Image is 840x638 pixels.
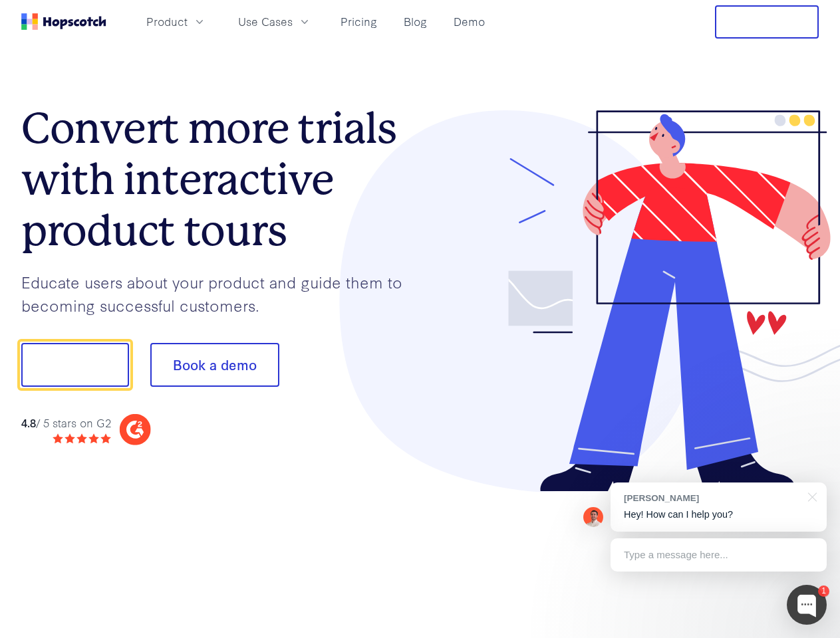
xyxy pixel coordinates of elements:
h1: Convert more trials with interactive product tours [21,103,420,256]
button: Use Cases [230,11,319,33]
div: 1 [818,585,829,597]
a: Home [21,13,106,30]
div: [PERSON_NAME] [624,492,800,504]
img: Mark Spera [583,507,603,527]
button: Show me! [21,343,129,387]
p: Hey! How can I help you? [624,508,813,522]
button: Product [138,11,214,33]
a: Pricing [335,11,382,33]
a: Blog [398,11,432,33]
div: / 5 stars on G2 [21,415,111,431]
strong: 4.8 [21,415,36,430]
button: Free Trial [715,5,819,39]
p: Educate users about your product and guide them to becoming successful customers. [21,270,420,316]
button: Book a demo [150,343,279,387]
span: Use Cases [238,13,293,30]
span: Product [146,13,188,30]
a: Demo [448,11,490,33]
div: Type a message here... [611,538,827,572]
